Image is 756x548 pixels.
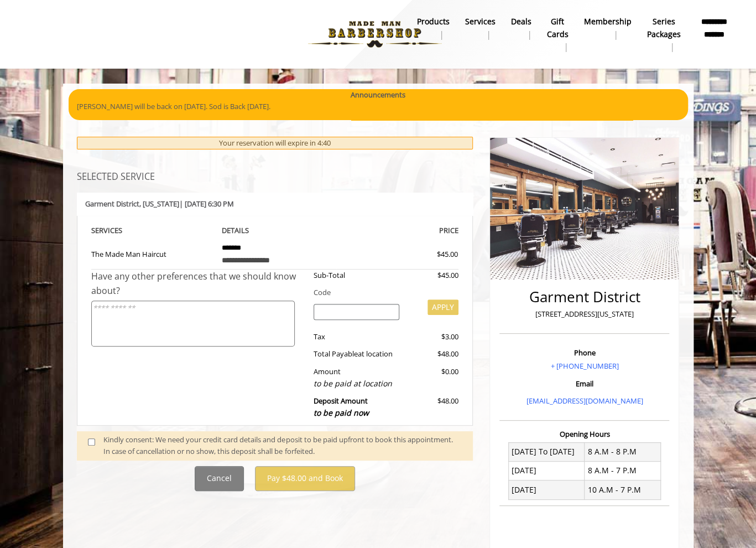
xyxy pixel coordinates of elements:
div: $45.00 [408,270,458,281]
span: to be paid now [314,407,369,418]
b: gift cards [547,15,569,40]
a: DealsDeals [503,14,539,43]
a: [EMAIL_ADDRESS][DOMAIN_NAME] [526,396,643,406]
div: Code [305,287,458,298]
th: DETAILS [213,224,336,237]
td: 8 A.M - 8 P.M [585,442,661,461]
a: Gift cardsgift cards [539,14,576,55]
td: [DATE] [508,480,585,499]
span: , [US_STATE] [139,199,179,209]
button: APPLY [427,299,458,315]
b: Services [465,15,496,28]
a: Series packagesSeries packages [639,14,689,55]
button: Cancel [195,466,244,491]
span: S [118,225,122,235]
td: The Made Man Haircut [91,237,214,270]
td: [DATE] [508,461,585,480]
div: $3.00 [408,331,458,343]
b: products [417,15,450,28]
b: Deals [511,15,531,28]
b: Garment District | [DATE] 6:30 PM [85,199,234,209]
b: Membership [584,15,632,28]
div: $48.00 [408,395,458,419]
td: 8 A.M - 7 P.M [585,461,661,480]
h3: SELECTED SERVICE [77,172,473,182]
b: Deposit Amount [314,396,369,418]
h3: Opening Hours [499,430,669,438]
div: $0.00 [408,366,458,390]
td: 10 A.M - 7 P.M [585,480,661,499]
div: Your reservation will expire in 4:40 [77,137,473,149]
a: ServicesServices [457,14,503,43]
div: $48.00 [408,348,458,360]
div: Total Payable [305,348,408,360]
p: [PERSON_NAME] will be back on [DATE]. Sod is Back [DATE]. [77,101,680,112]
td: [DATE] To [DATE] [508,442,585,461]
div: Tax [305,331,408,343]
th: SERVICE [91,224,214,237]
a: Productsproducts [409,14,457,43]
a: + [PHONE_NUMBER] [550,361,618,371]
h3: Email [502,380,666,387]
img: Made Man Barbershop logo [299,4,451,65]
button: Pay $48.00 and Book [255,466,355,491]
b: Announcements [351,89,405,101]
span: at location [358,349,393,359]
div: Amount [305,366,408,390]
div: Sub-Total [305,270,408,281]
a: MembershipMembership [576,14,639,43]
div: $45.00 [397,249,458,260]
div: Have any other preferences that we should know about? [91,270,306,298]
div: Kindly consent: We need your credit card details and deposit to be paid upfront to book this appo... [103,434,462,457]
th: PRICE [336,224,459,237]
h3: Phone [502,349,666,356]
p: [STREET_ADDRESS][US_STATE] [502,308,666,320]
h2: Garment District [502,289,666,305]
div: to be paid at location [314,378,399,390]
b: Series packages [647,15,681,40]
